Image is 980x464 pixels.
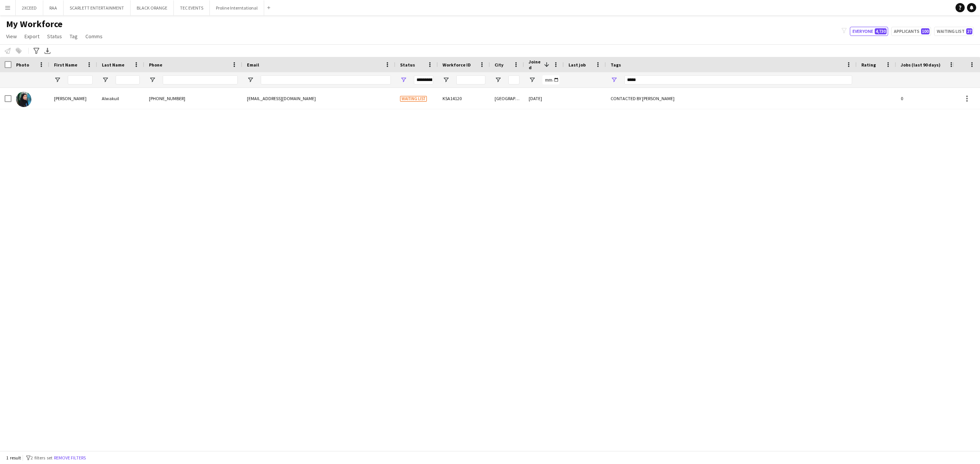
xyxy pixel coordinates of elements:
div: [EMAIL_ADDRESS][DOMAIN_NAME] [242,88,395,109]
span: 2 filters set [31,455,52,461]
span: Joined [529,59,541,70]
button: 2XCEED [16,0,43,15]
a: Comms [82,31,106,41]
span: Workforce ID [443,62,471,68]
input: Workforce ID Filter Input [456,75,485,84]
span: Jobs (last 90 days) [901,62,941,68]
app-action-btn: Advanced filters [32,46,41,55]
button: Proline Interntational [210,0,264,15]
span: Email [247,62,259,68]
div: [GEOGRAPHIC_DATA] [490,88,524,109]
button: Open Filter Menu [443,76,449,83]
div: [DATE] [524,88,564,109]
button: Open Filter Menu [102,76,109,83]
button: Open Filter Menu [54,76,61,83]
app-action-btn: Export XLSX [43,46,52,55]
button: Remove filters [52,454,87,462]
button: TEC EVENTS [174,0,210,15]
button: Open Filter Menu [529,76,536,83]
button: Applicants100 [891,27,931,36]
span: Photo [16,62,29,68]
span: City [495,62,503,68]
button: SCARLETT ENTERTAINMENT [64,0,131,15]
span: Last job [568,62,586,68]
button: Open Filter Menu [149,76,156,83]
a: View [3,31,20,41]
button: Open Filter Menu [400,76,407,83]
span: 27 [966,28,972,34]
button: Open Filter Menu [611,76,617,83]
span: Export [24,33,39,40]
span: Tags [611,62,621,68]
div: [PHONE_NUMBER] [144,88,242,109]
button: Everyone4,730 [850,27,888,36]
span: First Name [54,62,77,68]
img: Sarah Alwakuil [16,92,31,107]
input: Tags Filter Input [624,75,852,84]
button: Open Filter Menu [495,76,501,83]
a: Tag [67,31,81,41]
a: Status [44,31,65,41]
div: KSA14120 [438,88,490,109]
input: Last Name Filter Input [116,75,140,84]
button: Waiting list27 [934,27,974,36]
input: Phone Filter Input [163,75,238,84]
input: City Filter Input [508,75,519,84]
span: My Workforce [6,18,62,30]
a: Export [21,31,42,41]
span: Last Name [102,62,124,68]
span: Waiting list [400,96,427,102]
span: Rating [861,62,876,68]
span: Status [400,62,415,68]
span: 100 [921,28,929,34]
button: Open Filter Menu [247,76,254,83]
span: 4,730 [875,28,887,34]
input: Joined Filter Input [542,75,559,84]
span: View [6,33,17,40]
div: [PERSON_NAME] [49,88,97,109]
div: 0 [896,88,959,109]
span: Phone [149,62,162,68]
button: RAA [43,0,64,15]
div: CONTACTED BY [PERSON_NAME] [606,88,857,109]
button: BLACK ORANGE [131,0,174,15]
span: Comms [85,33,103,40]
input: First Name Filter Input [68,75,93,84]
div: Alwakuil [97,88,144,109]
span: Tag [70,33,78,40]
span: Status [47,33,62,40]
input: Email Filter Input [261,75,391,84]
